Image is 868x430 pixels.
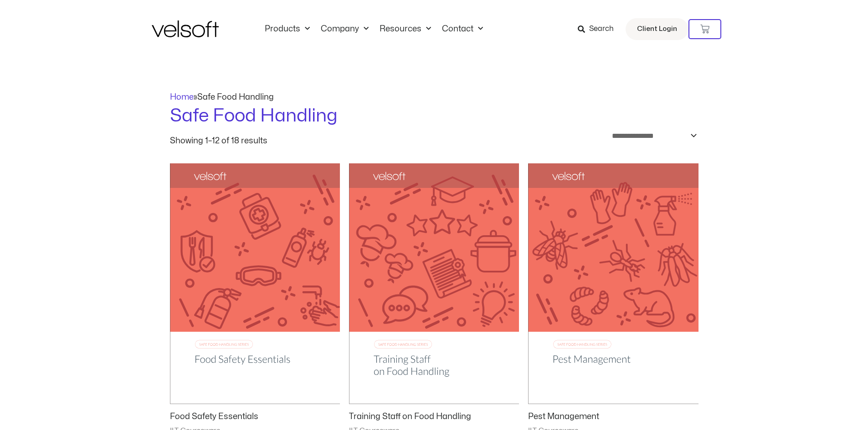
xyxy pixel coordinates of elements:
[349,163,519,404] img: Training Staff on Food Handling
[578,21,620,37] a: Search
[626,18,688,40] a: Client Login
[528,163,698,405] img: Pest Management
[589,23,614,35] span: Search
[528,411,698,422] h2: Pest Management
[528,411,698,426] a: Pest Management
[152,20,219,37] img: Velsoft Training Materials
[170,103,699,129] h1: Safe Food Handling
[315,24,374,34] a: CompanyMenu Toggle
[637,23,677,35] span: Client Login
[349,411,519,422] h2: Training Staff on Food Handling
[170,93,274,101] span: »
[259,24,488,34] nav: Menu
[349,411,519,426] a: Training Staff on Food Handling
[437,24,488,34] a: ContactMenu Toggle
[197,93,274,101] span: Safe Food Handling
[606,129,699,143] select: Shop order
[170,411,340,422] h2: Food Safety Essentials
[374,24,437,34] a: ResourcesMenu Toggle
[752,410,863,430] iframe: chat widget
[170,137,267,145] p: Showing 1–12 of 18 results
[170,163,340,404] img: Food Safety Essentials
[170,93,194,101] a: Home
[259,24,315,34] a: ProductsMenu Toggle
[170,411,340,426] a: Food Safety Essentials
